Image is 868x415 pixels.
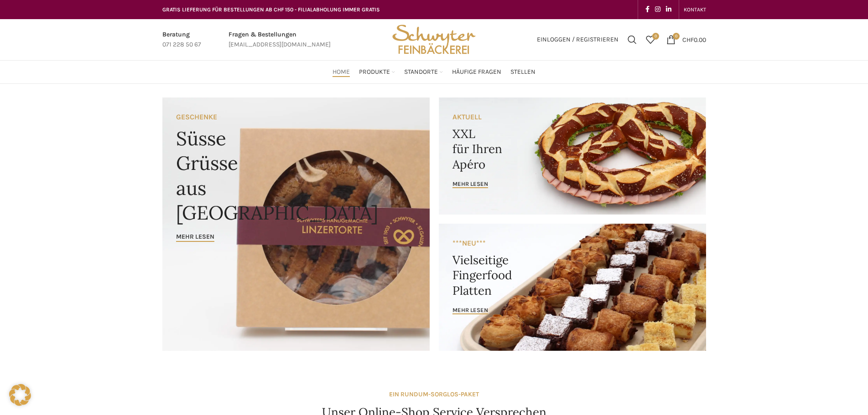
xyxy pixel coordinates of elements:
[652,3,663,16] a: Instagram social link
[229,30,331,50] a: Infobox link
[359,68,390,77] span: Produkte
[641,31,660,49] div: Meine Wunschliste
[679,0,711,19] div: Secondary navigation
[158,63,711,81] div: Main navigation
[452,63,501,81] a: Häufige Fragen
[643,3,652,16] a: Facebook social link
[389,390,479,398] strong: EIN RUNDUM-SORGLOS-PAKET
[439,97,706,215] a: Banner link
[389,19,478,60] img: Bäckerei Schwyter
[662,31,711,49] a: 0 CHF0.00
[682,36,694,43] span: CHF
[162,6,380,13] span: GRATIS LIEFERUNG FÜR BESTELLUNGEN AB CHF 150 - FILIALABHOLUNG IMMER GRATIS
[623,31,641,49] a: Suchen
[162,97,430,351] a: Banner link
[452,68,501,77] span: Häufige Fragen
[333,63,350,81] a: Home
[684,6,706,13] span: KONTAKT
[510,63,535,81] a: Stellen
[663,3,674,16] a: Linkedin social link
[682,36,706,43] bdi: 0.00
[684,0,706,19] a: KONTAKT
[404,63,443,81] a: Standorte
[162,30,201,50] a: Infobox link
[333,68,350,77] span: Home
[359,63,395,81] a: Produkte
[404,68,438,77] span: Standorte
[439,224,706,351] a: Banner link
[673,33,680,40] span: 0
[641,31,660,49] a: 0
[389,35,478,43] a: Site logo
[652,33,659,40] span: 0
[532,31,623,49] a: Einloggen / Registrieren
[537,36,619,43] span: Einloggen / Registrieren
[510,68,535,77] span: Stellen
